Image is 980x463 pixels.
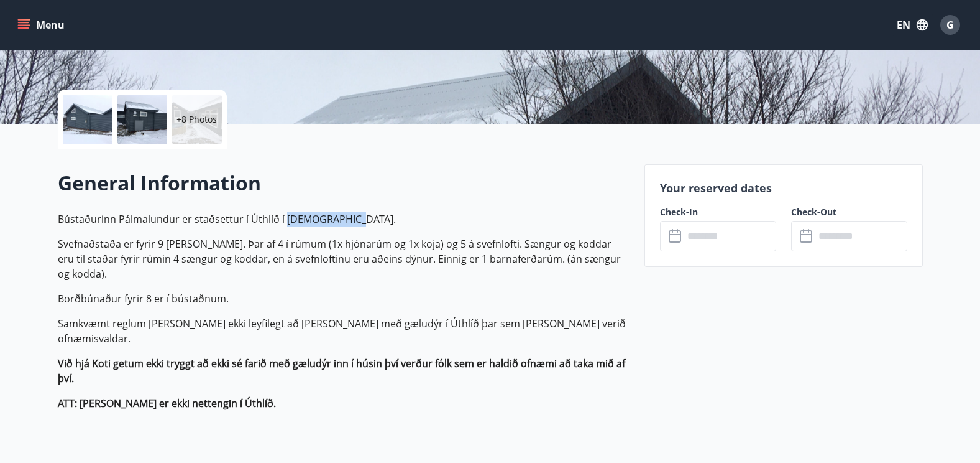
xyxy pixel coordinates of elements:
[946,18,954,32] span: G
[660,180,907,196] p: Your reserved dates
[58,357,625,385] strong: Við hjá Koti getum ekki tryggt að ekki sé farið með gæludýr inn í húsin því verður fólk sem er ha...
[15,14,70,36] button: menu
[660,206,776,218] label: Check-In
[58,236,630,281] p: Svefnaðstaða er fyrir 9 [PERSON_NAME]. Þar af 4 í rúmum (1x hjónarúm og 1x koja) og 5 á svefnloft...
[176,113,217,126] p: +8 Photos
[892,14,933,36] button: EN
[58,316,630,346] p: Samkvæmt reglum [PERSON_NAME] ekki leyfilegt að [PERSON_NAME] með gæludýr í Úthlíð þar sem [PERSO...
[58,396,276,410] strong: ATT: [PERSON_NAME] er ekki nettengin í Úthlíð.
[58,212,630,227] p: Bústaðurinn Pálmalundur er staðsettur í Úthlíð í [DEMOGRAPHIC_DATA].
[58,169,630,197] h2: General Information
[791,206,907,218] label: Check-Out
[58,291,630,306] p: Borðbúnaður fyrir 8 er í bústaðnum.
[935,10,965,40] button: G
